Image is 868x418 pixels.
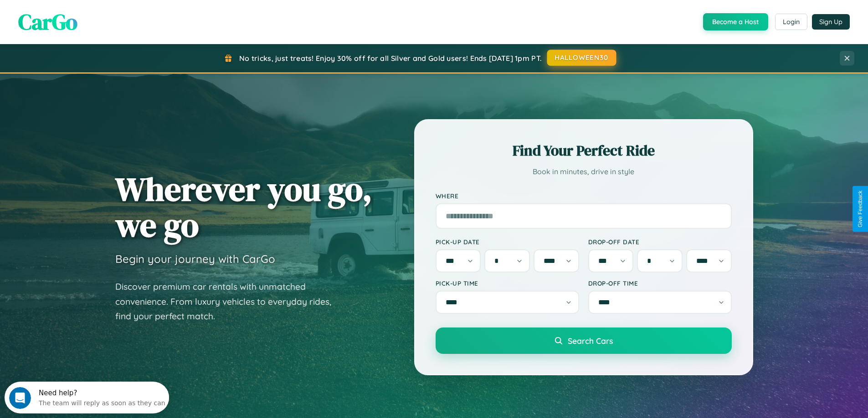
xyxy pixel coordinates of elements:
[436,141,732,161] h2: Find Your Perfect Ride
[436,327,732,354] button: Search Cars
[568,336,613,346] span: Search Cars
[34,15,161,25] div: The team will reply as soon as they can
[812,14,850,30] button: Sign Up
[115,252,275,266] h3: Begin your journey with CarGo
[115,171,372,243] h1: Wherever you go, we go
[588,279,732,287] label: Drop-off Time
[239,54,542,63] span: No tricks, just treats! Enjoy 30% off for all Silver and Gold users! Ends [DATE] 1pm PT.
[18,7,77,37] span: CarGo
[4,4,169,29] div: Open Intercom Messenger
[857,191,863,227] div: Give Feedback
[9,387,31,409] iframe: Intercom live chat
[588,238,732,246] label: Drop-off Date
[775,14,807,30] button: Login
[436,279,579,287] label: Pick-up Time
[436,165,732,178] p: Book in minutes, drive in style
[703,13,768,30] button: Become a Host
[436,238,579,246] label: Pick-up Date
[547,50,616,66] button: HALLOWEEN30
[5,382,169,413] iframe: Intercom live chat discovery launcher
[436,192,732,200] label: Where
[34,8,161,15] div: Need help?
[115,279,343,324] p: Discover premium car rentals with unmatched convenience. From luxury vehicles to everyday rides, ...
